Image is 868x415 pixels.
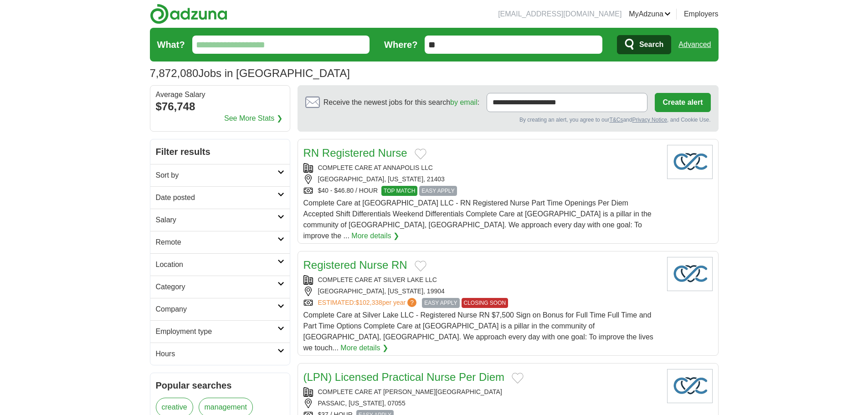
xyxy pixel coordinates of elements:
[381,186,417,196] span: TOP MATCH
[667,369,713,403] img: Company logo
[157,38,185,51] label: What?
[303,186,660,196] div: $40 - $46.80 / HOUR
[150,343,290,365] a: Hours
[303,399,660,408] div: PASSAIC, [US_STATE], 07055
[303,287,660,296] div: [GEOGRAPHIC_DATA], [US_STATE], 19904
[156,215,277,225] h2: Salary
[150,209,290,231] a: Salary
[150,4,227,24] img: Adzuna logo
[384,38,417,51] label: Where?
[340,343,388,354] a: More details ❯
[355,299,382,306] span: $102,338
[156,91,284,98] div: Average Salary
[351,231,399,241] a: More details ❯
[667,257,713,291] img: Company logo
[303,147,407,159] a: RN Registered Nurse
[462,298,508,308] span: CLOSING SOON
[156,259,277,270] h2: Location
[678,36,711,54] a: Advanced
[667,145,713,179] img: Company logo
[303,311,653,352] span: Complete Care at Silver Lake LLC - Registered Nurse RN $7,500 Sign on Bonus for Full Time Full Ti...
[156,237,277,248] h2: Remote
[156,304,277,315] h2: Company
[150,139,290,164] h2: Filter results
[150,65,199,82] span: 7,872,080
[303,163,660,173] div: COMPLETE CARE AT ANNAPOLIS LLC
[303,259,407,271] a: Registered Nurse RN
[303,199,652,240] span: Complete Care at [GEOGRAPHIC_DATA] LLC - RN Registered Nurse Part Time Openings Per Diem Accepted...
[156,192,277,203] h2: Date posted
[150,276,290,298] a: Category
[422,298,459,308] span: EASY APPLY
[156,326,277,337] h2: Employment type
[150,231,290,253] a: Remote
[419,186,457,196] span: EASY APPLY
[498,9,621,20] li: [EMAIL_ADDRESS][DOMAIN_NAME]
[324,97,479,108] span: Receive the newest jobs for this search :
[632,117,667,123] a: Privacy Notice
[303,387,660,397] div: COMPLETE CARE AT [PERSON_NAME][GEOGRAPHIC_DATA]
[450,98,478,106] a: by email
[609,117,623,123] a: T&Cs
[318,298,419,308] a: ESTIMATED:$102,338per year?
[655,93,710,112] button: Create alert
[303,371,504,383] a: (LPN) Licensed Practical Nurse Per Diem
[156,282,277,292] h2: Category
[156,348,277,359] h2: Hours
[684,9,719,20] a: Employers
[150,298,290,320] a: Company
[156,170,277,181] h2: Sort by
[156,379,284,392] h2: Popular searches
[407,298,416,307] span: ?
[617,35,671,54] button: Search
[415,261,426,272] button: Add to favorite jobs
[150,164,290,186] a: Sort by
[415,149,426,159] button: Add to favorite jobs
[156,98,284,115] div: $76,748
[224,113,282,124] a: See More Stats ❯
[150,253,290,276] a: Location
[512,373,524,384] button: Add to favorite jobs
[305,116,711,124] div: By creating an alert, you agree to our and , and Cookie Use.
[639,36,663,54] span: Search
[150,186,290,209] a: Date posted
[629,9,671,20] a: MyAdzuna
[150,67,350,79] h1: Jobs in [GEOGRAPHIC_DATA]
[303,275,660,285] div: COMPLETE CARE AT SILVER LAKE LLC
[303,174,660,184] div: [GEOGRAPHIC_DATA], [US_STATE], 21403
[150,320,290,343] a: Employment type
